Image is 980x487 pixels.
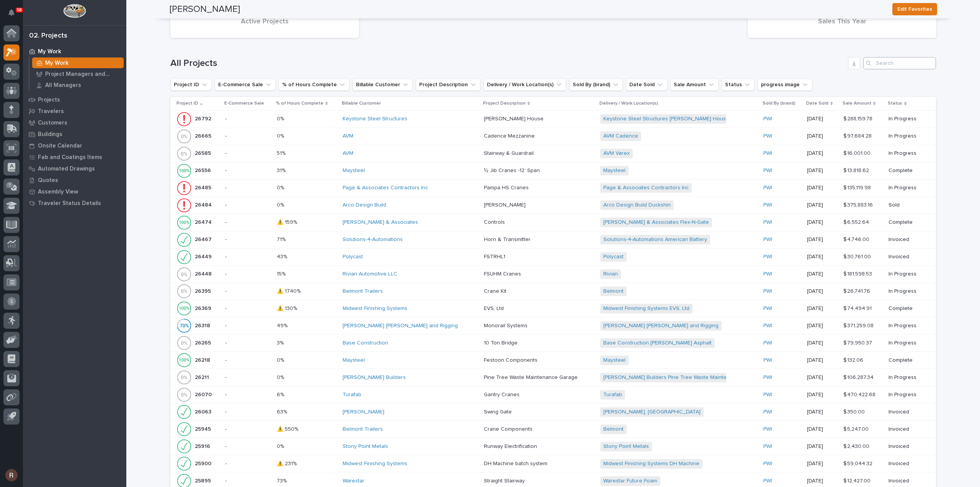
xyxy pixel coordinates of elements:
[863,57,936,69] div: Search
[343,254,363,260] a: Polycast
[843,269,874,277] p: $ 181,598.53
[343,392,361,398] a: Turafab
[763,219,772,226] a: PWI
[484,166,541,174] p: ½ Jib Cranes -12' Span
[23,151,126,163] a: Fab and Coatings Items
[195,287,212,295] p: 26395
[843,235,871,243] p: $ 4,746.00
[889,323,924,329] p: In Progress
[343,409,384,415] a: [PERSON_NAME]
[170,421,936,438] tr: 2594525945 -⚠️ 550%⚠️ 550% Belmont Trailers Crane ComponentsCrane Components Belmont PWI [DATE]$ ...
[603,409,701,415] a: [PERSON_NAME], [GEOGRAPHIC_DATA]
[484,183,530,191] p: Pampa HS Cranes
[763,236,772,243] a: PWI
[897,5,932,14] span: Edit Favorites
[807,150,837,157] p: [DATE]
[38,97,60,103] p: Projects
[343,426,383,433] a: Belmont Trailers
[843,390,877,398] p: $ 470,422.68
[343,305,407,312] a: Midwest Finishing Systems
[343,185,428,191] a: Page & Associates Contractors Inc
[195,321,212,329] p: 26318
[343,202,386,208] a: Arco Design Build
[277,131,286,139] p: 0%
[63,4,86,18] img: Workspace Logo
[38,200,101,207] p: Traveler Status Details
[170,283,936,300] tr: 2639526395 -⚠️ 1740%⚠️ 1740% Belmont Trailers Crane KitCrane Kit Belmont PWI [DATE]$ 26,741.76$ 2...
[763,392,772,398] a: PWI
[277,200,286,208] p: 0%
[277,287,302,295] p: ⚠️ 1740%
[483,99,526,108] p: Project Description
[889,133,924,139] p: In Progress
[38,189,78,195] p: Assembly View
[170,300,936,317] tr: 2636926369 -⚠️ 130%⚠️ 130% Midwest Finishing Systems EVS, LtdEVS, Ltd Midwest Finishing Systems E...
[603,305,689,312] a: Midwest Finishing Systems EVS, Ltd
[195,114,213,122] p: 26792
[807,133,837,139] p: [DATE]
[484,235,532,243] p: Horn & Transmitter
[722,79,755,91] button: Status
[603,374,762,381] a: [PERSON_NAME] Builders Pine Tree Waste Maintenance Garage
[569,79,623,91] button: Sold By (brand)
[215,79,276,91] button: E-Commerce Sale
[843,252,872,260] p: $ 30,761.00
[763,443,772,450] a: PWI
[10,9,20,21] div: Notifications58
[807,185,837,191] p: [DATE]
[763,288,772,295] a: PWI
[484,356,539,364] p: Festoon Components
[807,374,837,381] p: [DATE]
[195,131,213,139] p: 26665
[277,390,286,398] p: 6%
[277,218,299,226] p: ⚠️ 159%
[484,390,521,398] p: Gantry Cranes
[170,403,936,421] tr: 2606326063 -63%63% [PERSON_NAME] Swing GateSwing Gate [PERSON_NAME], [GEOGRAPHIC_DATA] PWI [DATE]...
[277,321,289,329] p: 49%
[484,200,527,208] p: [PERSON_NAME]
[170,386,936,403] tr: 2607026070 -6%6% Turafab Gantry CranesGantry Cranes Turafab PWI [DATE]$ 470,422.68$ 470,422.68 In...
[195,338,212,346] p: 26265
[343,150,353,157] a: AVM
[670,79,719,91] button: Sale Amount
[843,304,873,312] p: $ 74,494.91
[843,338,874,346] p: $ 79,950.37
[484,459,549,467] p: DH Machine batch system
[195,149,212,157] p: 26585
[343,374,406,381] a: [PERSON_NAME] Builders
[29,69,126,79] a: Project Managers and Engineers
[195,252,213,260] p: 26449
[38,48,61,55] p: My Work
[277,304,299,312] p: ⚠️ 130%
[626,79,667,91] button: Date Sold
[807,443,837,450] p: [DATE]
[603,340,712,346] a: Base Construction [PERSON_NAME] Asphalt
[277,373,286,381] p: 0%
[195,304,213,312] p: 26369
[225,409,271,415] p: -
[170,266,936,283] tr: 2644826448 -15%15% Rivian Automotive LLC FSUHM CranesFSUHM Cranes Rivian PWI [DATE]$ 181,598.53$ ...
[343,271,397,277] a: Rivian Automotive LLC
[343,443,388,450] a: Stony Point Metals
[807,202,837,208] p: [DATE]
[843,149,872,157] p: $ 16,001.00
[763,305,772,312] a: PWI
[889,461,924,467] p: Invoiced
[225,116,271,122] p: -
[195,459,213,467] p: 25900
[807,271,837,277] p: [DATE]
[277,269,287,277] p: 15%
[170,438,936,455] tr: 2591625916 -0%0% Stony Point Metals Runway ElectrificationRunway Electrification Stony Point Meta...
[484,114,545,122] p: [PERSON_NAME] House
[277,183,286,191] p: 0%
[195,425,212,433] p: 25945
[603,236,707,243] a: Solutions-4-Automations American Battery
[807,305,837,312] p: [DATE]
[170,352,936,369] tr: 2621826218 -0%0% Maysteel Festoon ComponentsFestoon Components Maysteel PWI [DATE]$ 132.06$ 132.0...
[603,323,719,329] a: [PERSON_NAME] [PERSON_NAME] and Rigging
[484,476,526,484] p: Straight Stairway
[277,425,300,433] p: ⚠️ 550%
[225,219,271,226] p: -
[277,149,287,157] p: 51%
[889,426,924,433] p: Invoiced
